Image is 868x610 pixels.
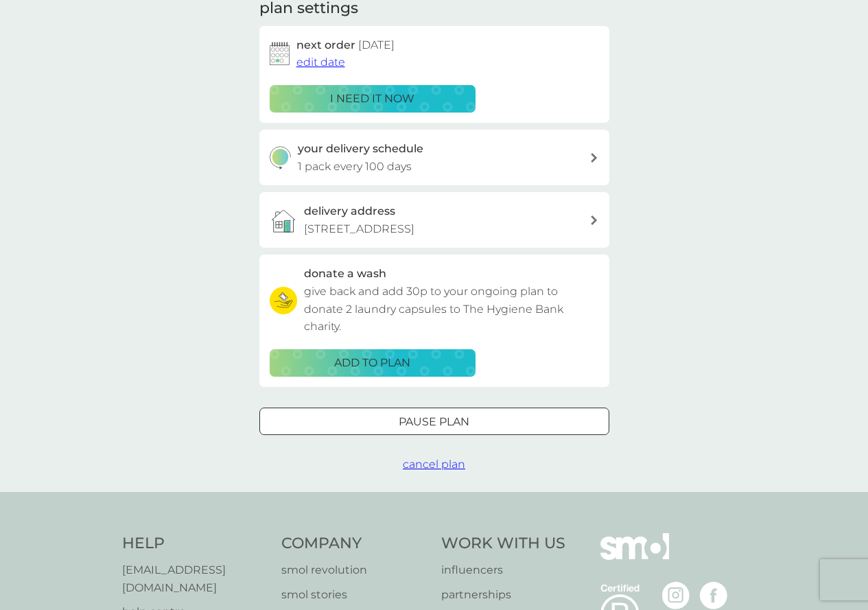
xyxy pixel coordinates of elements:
[281,561,427,579] a: smol revolution
[358,38,395,51] span: [DATE]
[296,56,345,69] span: edit date
[399,413,469,431] p: Pause plan
[304,283,599,336] p: give back and add 30p to your ongoing plan to donate 2 laundry capsules to The Hygiene Bank charity.
[281,586,427,604] a: smol stories
[270,85,476,113] button: i need it now
[122,561,268,596] a: [EMAIL_ADDRESS][DOMAIN_NAME]
[122,533,268,554] h4: Help
[296,36,395,54] h2: next order
[298,140,423,158] h3: your delivery schedule
[403,456,465,473] button: cancel plan
[441,533,565,554] h4: Work With Us
[296,54,345,71] button: edit date
[259,408,609,435] button: Pause plan
[403,458,465,471] span: cancel plan
[304,220,414,238] p: [STREET_ADDRESS]
[334,354,410,372] p: ADD TO PLAN
[259,130,609,185] button: your delivery schedule1 pack every 100 days
[441,561,565,579] a: influencers
[700,582,727,609] img: visit the smol Facebook page
[259,192,609,248] a: delivery address[STREET_ADDRESS]
[662,582,690,609] img: visit the smol Instagram page
[281,533,427,554] h4: Company
[304,265,386,283] h3: donate a wash
[304,202,395,220] h3: delivery address
[298,158,412,176] p: 1 pack every 100 days
[270,349,476,377] button: ADD TO PLAN
[441,586,565,604] a: partnerships
[330,90,414,108] p: i need it now
[600,533,669,580] img: smol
